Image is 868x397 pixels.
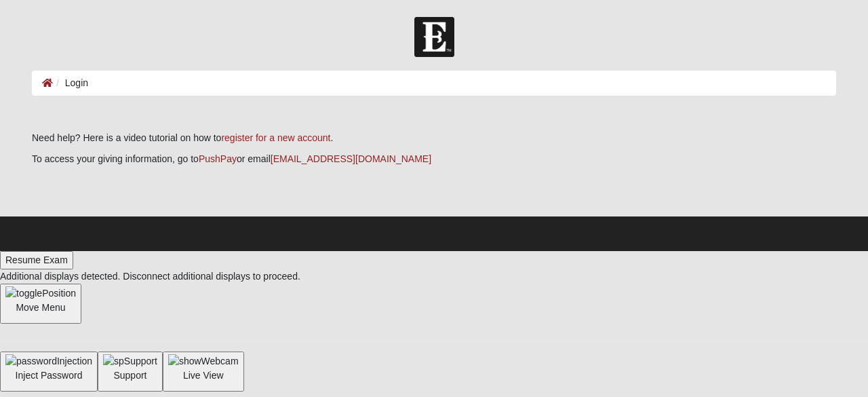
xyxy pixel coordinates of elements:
[32,131,836,145] p: Need help? Here is a video tutorial on how to .
[414,17,454,57] img: Church of Eleven22 Logo
[103,354,157,368] img: spSupport
[5,286,76,301] img: togglePosition
[5,368,92,383] p: Inject Password
[163,352,244,392] button: Live View
[271,153,431,164] a: [EMAIL_ADDRESS][DOMAIN_NAME]
[168,354,239,368] img: showWebcam
[53,76,88,90] li: Login
[199,153,237,164] a: PushPay
[5,354,92,368] img: passwordInjection
[221,132,330,143] a: register for a new account
[32,152,836,166] p: To access your giving information, go to or email
[5,301,76,315] p: Move Menu
[168,368,239,383] p: Live View
[103,368,157,383] p: Support
[98,352,163,392] button: Support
